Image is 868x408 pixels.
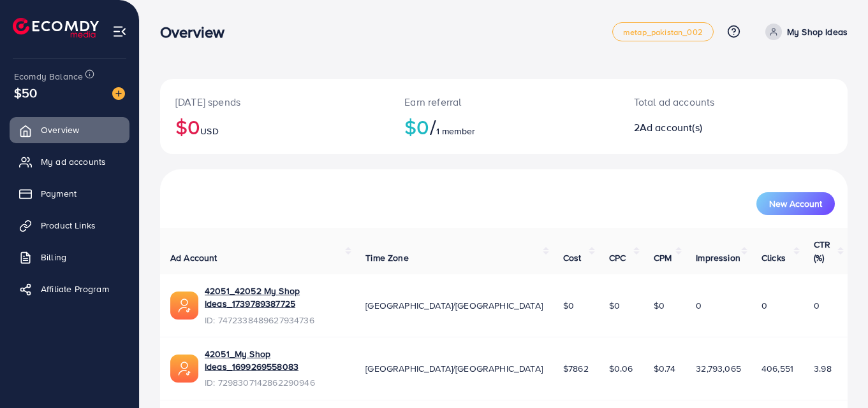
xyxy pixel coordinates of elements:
[41,187,77,200] span: Payment
[761,299,767,312] span: 0
[430,112,436,141] span: /
[205,376,345,389] span: ID: 7298307142862290946
[41,283,109,295] span: Affiliate Program
[365,362,543,375] span: [GEOGRAPHIC_DATA]/[GEOGRAPHIC_DATA]
[436,125,475,137] span: 1 member
[404,115,603,139] h2: $0
[205,285,345,311] a: 42051_42052 My Shop Ideas_1739789387725
[175,115,374,139] h2: $0
[10,213,129,238] a: Product Links
[41,251,66,264] span: Billing
[634,122,776,134] h2: 2
[696,299,702,312] span: 0
[761,251,786,264] span: Clicks
[41,123,79,136] span: Overview
[634,94,776,109] p: Total ad accounts
[563,299,574,312] span: $0
[612,22,714,41] a: metap_pakistan_002
[41,219,96,232] span: Product Links
[112,24,127,39] img: menu
[563,362,589,375] span: $7862
[696,362,741,375] span: 32,793,065
[10,244,129,270] a: Billing
[205,314,345,327] span: ID: 7472338489627934736
[761,362,793,375] span: 406,551
[365,251,408,264] span: Time Zone
[563,251,582,264] span: Cost
[170,292,198,320] img: ic-ads-acc.e4c84228.svg
[170,355,198,383] img: ic-ads-acc.e4c84228.svg
[14,83,37,102] span: $50
[814,238,830,264] span: CTR (%)
[13,18,99,38] img: logo
[404,94,603,109] p: Earn referral
[10,276,129,302] a: Affiliate Program
[814,362,832,375] span: 3.98
[170,251,217,264] span: Ad Account
[14,70,83,83] span: Ecomdy Balance
[205,348,345,374] a: 42051_My Shop Ideas_1699269558083
[787,24,848,39] p: My Shop Ideas
[654,251,672,264] span: CPM
[160,23,235,41] h3: Overview
[112,87,125,100] img: image
[609,362,633,375] span: $0.06
[41,155,106,168] span: My ad accounts
[760,24,848,40] a: My Shop Ideas
[10,181,129,206] a: Payment
[696,251,740,264] span: Impression
[814,299,820,312] span: 0
[654,362,676,375] span: $0.74
[175,94,374,109] p: [DATE] spends
[365,299,543,312] span: [GEOGRAPHIC_DATA]/[GEOGRAPHIC_DATA]
[756,192,835,215] button: New Account
[10,149,129,174] a: My ad accounts
[609,299,620,312] span: $0
[10,117,129,143] a: Overview
[623,28,703,36] span: metap_pakistan_002
[200,125,218,137] span: USD
[654,299,665,312] span: $0
[769,199,822,208] span: New Account
[640,120,702,134] span: Ad account(s)
[609,251,626,264] span: CPC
